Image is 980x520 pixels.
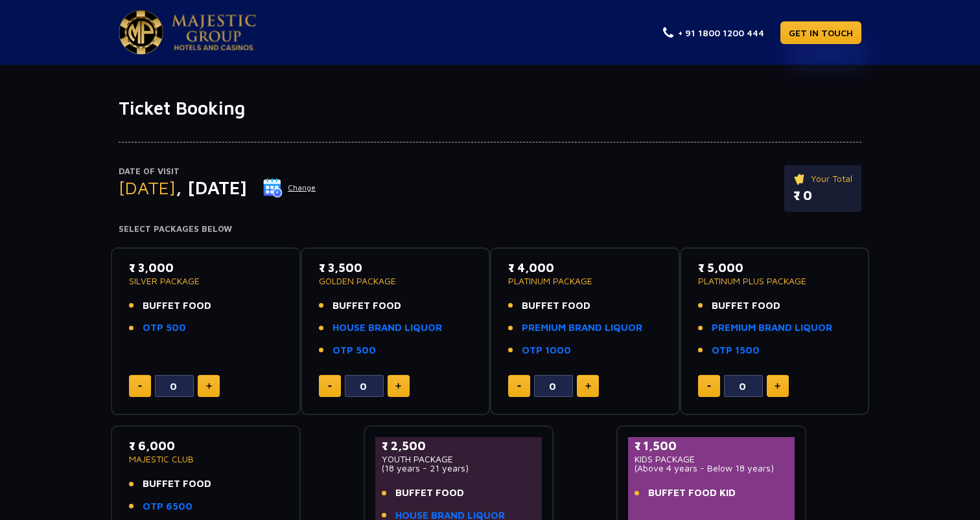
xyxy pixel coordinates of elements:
[698,259,852,277] p: ₹ 5,000
[332,321,442,335] a: HOUSE BRAND LIQUOR
[129,437,283,455] p: ₹ 6,000
[698,277,852,286] p: PLATINUM PLUS PACKAGE
[332,299,401,313] span: BUFFET FOOD
[262,177,316,198] button: Change
[119,177,176,198] span: [DATE]
[395,486,464,501] span: BUFFET FOOD
[635,455,788,464] p: KIDS PACKAGE
[780,21,861,44] a: GET IN TOUCH
[517,385,521,387] img: minus
[119,165,316,178] p: Date of Visit
[793,172,852,186] p: Your Total
[712,321,832,335] a: PREMIUM BRAND LIQUOR
[522,343,571,358] a: OTP 1000
[332,343,376,358] a: OTP 500
[663,26,764,40] a: + 91 1800 1200 444
[206,383,212,389] img: plus
[635,437,788,455] p: ₹ 1,500
[129,455,283,464] p: MAJESTIC CLUB
[319,259,472,277] p: ₹ 3,500
[176,177,247,198] span: , [DATE]
[328,385,332,387] img: minus
[119,97,861,119] h1: Ticket Booking
[508,259,662,277] p: ₹ 4,000
[129,259,283,277] p: ₹ 3,000
[775,383,780,389] img: plus
[395,383,401,389] img: plus
[319,277,472,286] p: GOLDEN PACKAGE
[143,477,211,492] span: BUFFET FOOD
[522,321,642,335] a: PREMIUM BRAND LIQUOR
[143,499,192,514] a: OTP 6500
[793,172,807,186] img: ticket
[143,299,211,313] span: BUFFET FOOD
[172,14,256,51] img: Majestic Pride
[119,224,861,234] h4: Select Packages Below
[382,464,535,473] p: (18 years - 21 years)
[382,455,535,464] p: YOUTH PACKAGE
[508,277,662,286] p: PLATINUM PACKAGE
[522,299,590,313] span: BUFFET FOOD
[793,186,852,205] p: ₹ 0
[382,437,535,455] p: ₹ 2,500
[712,299,780,313] span: BUFFET FOOD
[129,277,283,286] p: SILVER PACKAGE
[712,343,760,358] a: OTP 1500
[119,10,163,54] img: Majestic Pride
[635,464,788,473] p: (Above 4 years - Below 18 years)
[143,321,186,335] a: OTP 500
[707,385,711,387] img: minus
[138,385,142,387] img: minus
[585,383,591,389] img: plus
[648,486,736,501] span: BUFFET FOOD KID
